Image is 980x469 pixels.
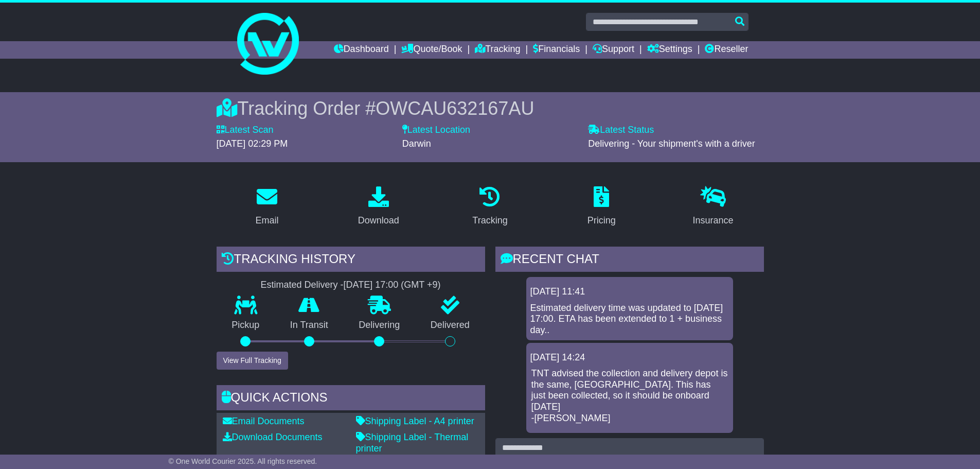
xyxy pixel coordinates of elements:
[415,320,485,331] p: Delivered
[217,385,485,413] div: Quick Actions
[217,352,288,370] button: View Full Tracking
[217,97,764,119] div: Tracking Order #
[530,286,729,298] div: [DATE] 11:41
[705,41,748,59] a: Reseller
[402,138,431,149] span: Darwin
[693,214,734,228] div: Insurance
[475,41,520,59] a: Tracking
[217,125,274,136] label: Latest Scan
[376,98,534,119] span: OWCAU632167AU
[217,247,485,274] div: Tracking history
[686,183,740,231] a: Insurance
[531,368,728,424] p: TNT advised the collection and delivery depot is the same, [GEOGRAPHIC_DATA]. This has just been ...
[401,41,462,59] a: Quote/Book
[217,280,485,291] div: Estimated Delivery -
[344,280,441,291] div: [DATE] 17:00 (GMT +9)
[356,432,469,454] a: Shipping Label - Thermal printer
[248,183,285,231] a: Email
[466,183,514,231] a: Tracking
[169,457,317,465] span: © One World Courier 2025. All rights reserved.
[223,416,305,426] a: Email Documents
[217,138,288,149] span: [DATE] 02:29 PM
[588,125,654,136] label: Latest Status
[217,320,275,331] p: Pickup
[223,432,323,442] a: Download Documents
[255,214,278,228] div: Email
[358,214,399,228] div: Download
[588,138,755,149] span: Delivering - Your shipment's with a driver
[647,41,692,59] a: Settings
[351,183,406,231] a: Download
[530,303,729,336] div: Estimated delivery time was updated to [DATE] 17:00. ETA has been extended to 1 + business day..
[275,320,344,331] p: In Transit
[581,183,622,231] a: Pricing
[593,41,634,59] a: Support
[356,416,474,426] a: Shipping Label - A4 printer
[402,125,470,136] label: Latest Location
[530,352,729,363] div: [DATE] 14:24
[533,41,580,59] a: Financials
[587,214,616,228] div: Pricing
[334,41,389,59] a: Dashboard
[344,320,416,331] p: Delivering
[495,247,764,274] div: RECENT CHAT
[472,214,507,228] div: Tracking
